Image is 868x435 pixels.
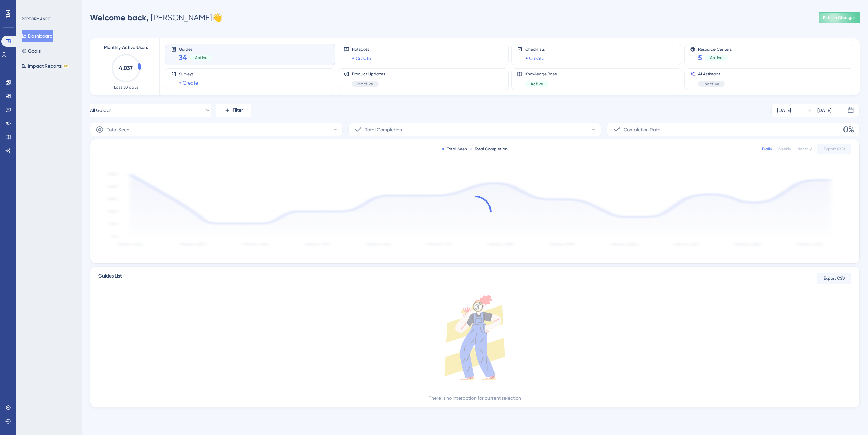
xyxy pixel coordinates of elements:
[762,146,772,152] div: Daily
[817,106,831,115] div: [DATE]
[179,71,198,77] span: Surveys
[817,273,851,284] button: Export CSV
[531,81,543,87] span: Active
[98,272,122,284] span: Guides List
[824,146,845,152] span: Export CSV
[104,44,148,52] span: Monthly Active Users
[179,53,187,62] span: 34
[470,146,508,152] div: Total Completion
[698,71,725,77] span: AI Assistant
[232,106,243,115] span: Filter
[179,79,198,87] a: + Create
[824,275,845,281] span: Export CSV
[624,125,660,134] span: Completion Rate
[525,71,557,77] span: Knowledge Base
[777,106,791,115] div: [DATE]
[90,12,222,23] div: [PERSON_NAME] 👋
[592,124,596,135] span: -
[704,81,719,87] span: Inactive
[63,64,69,68] div: BETA
[119,65,133,71] text: 4,037
[525,47,545,52] span: Checklists
[179,47,213,51] span: Guides
[22,60,69,72] button: Impact ReportsBETA
[797,146,812,152] div: Monthly
[365,125,402,134] span: Total Completion
[823,15,856,20] span: Publish Changes
[843,124,854,135] span: 0%
[698,47,732,51] span: Resource Centers
[90,13,149,22] span: Welcome back,
[333,124,337,135] span: -
[216,104,251,117] button: Filter
[698,53,702,62] span: 5
[817,144,851,154] button: Export CSV
[90,106,111,115] span: All Guides
[352,47,371,52] span: Hotspots
[352,54,371,62] a: + Create
[357,81,373,87] span: Inactive
[195,55,207,60] span: Active
[22,45,41,57] button: Goals
[442,146,467,152] div: Total Seen
[429,394,521,402] div: There is no interaction for current selection
[107,125,129,134] span: Total Seen
[352,71,385,77] span: Product Updates
[525,54,544,62] a: + Create
[22,16,50,22] div: PERFORMANCE
[819,12,860,23] button: Publish Changes
[22,30,53,42] button: Dashboard
[114,85,138,90] span: Last 30 days
[777,146,791,152] div: Weekly
[710,55,722,60] span: Active
[90,104,211,117] button: All Guides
